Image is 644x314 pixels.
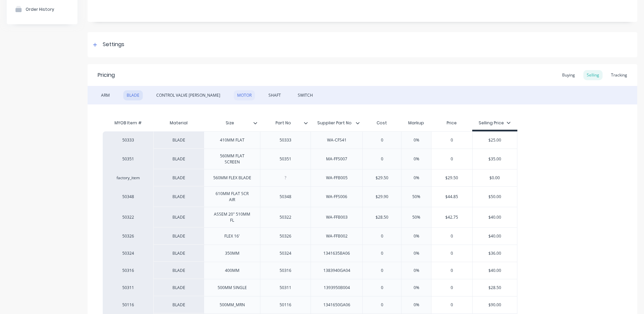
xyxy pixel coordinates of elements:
div: BLADE [153,262,204,279]
div: factory_item [109,175,147,181]
div: 50% [399,209,433,226]
div: 50311 [269,283,302,292]
div: BLADE [153,186,204,207]
div: 50311 [109,285,147,291]
div: MOTOR [234,90,255,100]
div: 50116 [109,302,147,308]
div: FLEX 16' [215,232,249,241]
div: BLADE [123,90,143,100]
div: 500MM SINGLE [212,283,252,292]
div: WA-FFB005 [320,174,354,182]
div: BLADE [153,207,204,227]
div: $50.00 [473,188,517,205]
div: 50348 [109,194,147,200]
div: $40.00 [473,209,517,226]
div: 400MM [215,266,249,275]
div: $29.50 [363,169,401,186]
div: Selling [583,70,603,80]
div: 50333 [109,137,147,143]
div: 0 [363,245,401,262]
div: 50326 [109,233,147,239]
div: 1393950B004 [318,283,355,292]
div: 0 [431,262,472,279]
div: 50% [399,188,433,205]
div: 50322BLADEASSEM 20" 510MM FL50322WA-FFB003$28.5050%$42.75$40.00 [103,207,517,227]
div: Part No [260,115,307,131]
div: 0 [363,228,401,245]
div: Pricing [98,71,115,79]
div: 0 [431,151,472,167]
div: 0% [399,151,433,167]
div: 350MM [215,249,249,258]
div: BLADE [153,169,204,186]
div: 0% [399,228,433,245]
div: $36.00 [473,245,517,262]
div: Settings [103,40,124,49]
div: 0 [431,279,472,296]
div: 0 [431,245,472,262]
div: ASSEM 20" 510MM FL [207,210,257,225]
div: Tracking [608,70,631,80]
div: 50311BLADE500MM SINGLE503111393950B00400%0$28.50 [103,279,517,296]
div: 50322 [269,213,302,222]
div: Part No [260,116,311,130]
div: BLADE [153,149,204,169]
div: 50324 [269,249,302,258]
div: 50316 [269,266,302,275]
div: 0 [363,279,401,296]
div: CONTROL VALVE [PERSON_NAME] [153,90,224,100]
div: 0 [363,296,401,313]
div: WA-CFS41 [320,136,354,145]
div: 1341650GA06 [318,301,356,309]
div: SWITCH [294,90,316,100]
div: 50326BLADEFLEX 16'50326WA-FFB00200%0$40.00 [103,227,517,245]
div: BLADE [153,245,204,262]
div: $0.00 [473,169,517,186]
div: 50348 [269,192,302,201]
div: 560MM FLAT SCREEN [207,152,257,166]
div: 0% [399,279,433,296]
div: 50351 [269,155,302,163]
div: Supplier Part No [311,116,362,130]
div: 0% [399,262,433,279]
div: ARM [98,90,113,100]
div: 0 [431,132,472,149]
div: 0% [399,245,433,262]
div: 0 [431,228,472,245]
div: 50116 [269,301,302,309]
div: 50116BLADE500MM_MRN501161341650GA0600%0$90.00 [103,296,517,313]
div: 50322 [109,214,147,220]
div: 0 [363,151,401,167]
div: 0% [399,169,433,186]
div: MA-FFS007 [320,155,354,163]
div: $35.00 [473,151,517,167]
div: 50348BLADE610MM FLAT SCR AIR50348WA-FFS006$29.9050%$44.85$50.00 [103,186,517,207]
div: 610MM FLAT SCR AIR [207,189,257,204]
div: 50324BLADE350MM503241341635BA0600%0$36.00 [103,245,517,262]
div: Size [204,116,260,130]
div: 0 [431,296,472,313]
div: 50316BLADE400MM503161383940GA0400%0$40.00 [103,262,517,279]
div: WA-FFB002 [320,232,354,241]
div: 1341635BA06 [318,249,355,258]
div: $28.50 [473,279,517,296]
div: $29.90 [363,188,401,205]
div: 50324 [109,250,147,256]
div: 560MM FLEX BLADE [208,174,257,182]
div: BLADE [153,131,204,149]
div: Selling Price [479,120,511,126]
div: Buying [559,70,578,80]
div: $25.00 [473,132,517,149]
div: $90.00 [473,296,517,313]
div: 1383940GA04 [318,266,356,275]
div: 0 [363,132,401,149]
div: Size [204,115,256,131]
div: 0% [399,132,433,149]
div: Material [153,116,204,130]
div: 0 [363,262,401,279]
div: $42.75 [431,209,472,226]
div: Order History [26,7,54,12]
div: $40.00 [473,262,517,279]
div: $29.50 [431,169,472,186]
button: Order History [7,1,77,18]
